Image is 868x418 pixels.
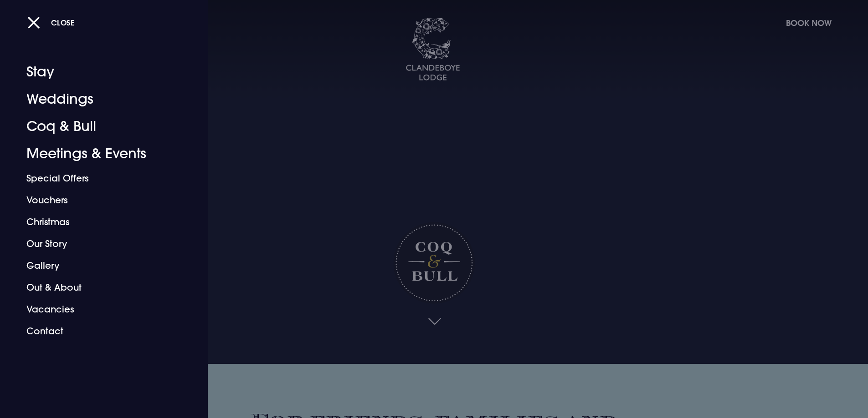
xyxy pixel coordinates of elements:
[27,13,75,32] button: Close
[26,211,170,233] a: Christmas
[26,298,170,320] a: Vacancies
[26,233,170,255] a: Our Story
[26,277,170,298] a: Out & About
[26,189,170,211] a: Vouchers
[26,58,170,86] a: Stay
[26,86,170,113] a: Weddings
[26,167,170,189] a: Special Offers
[51,18,75,27] span: Close
[26,140,170,167] a: Meetings & Events
[26,255,170,277] a: Gallery
[26,320,170,342] a: Contact
[26,113,170,140] a: Coq & Bull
